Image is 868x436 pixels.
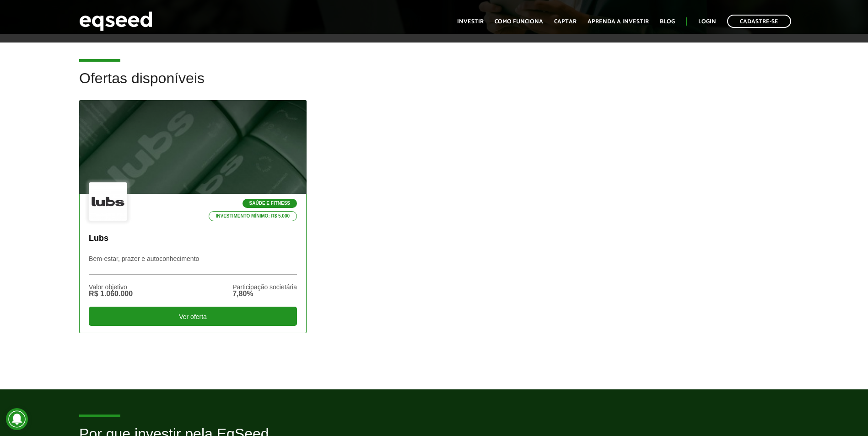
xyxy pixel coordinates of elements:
p: Bem-estar, prazer e autoconhecimento [89,255,297,275]
a: Aprenda a investir [588,19,649,25]
p: Investimento mínimo: R$ 5.000 [209,211,297,221]
div: Participação societária [232,284,297,290]
div: Ver oferta [89,307,297,326]
a: Como funciona [495,19,543,25]
p: Lubs [89,234,297,244]
h2: Ofertas disponíveis [79,70,789,100]
a: Login [698,19,716,25]
div: R$ 1.060.000 [89,290,133,298]
div: Valor objetivo [89,284,133,290]
p: Saúde e Fitness [243,199,297,208]
a: Cadastre-se [727,15,791,28]
a: Investir [457,19,484,25]
div: 7,80% [232,290,297,298]
a: Blog [660,19,675,25]
a: Captar [554,19,577,25]
a: Saúde e Fitness Investimento mínimo: R$ 5.000 Lubs Bem-estar, prazer e autoconhecimento Valor obj... [79,100,307,333]
img: EqSeed [79,9,152,33]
